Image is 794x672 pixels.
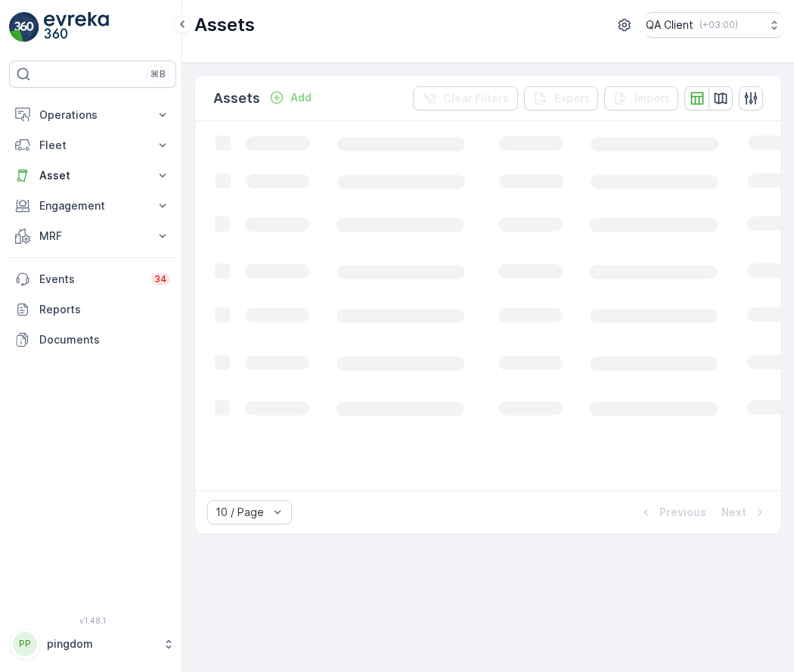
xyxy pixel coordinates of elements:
[637,503,708,521] button: Previous
[9,191,176,221] button: Engagement
[47,636,155,652] p: pingdom
[263,89,318,107] button: Add
[39,272,142,287] p: Events
[9,264,176,294] a: Events34
[9,221,176,251] button: MRF
[443,91,509,106] p: Clear Filters
[9,160,176,191] button: Asset
[290,90,312,105] p: Add
[554,91,589,106] p: Export
[9,100,176,130] button: Operations
[9,130,176,160] button: Fleet
[720,503,769,521] button: Next
[659,505,706,520] p: Previous
[721,505,746,520] p: Next
[413,86,518,110] button: Clear Filters
[213,88,260,109] p: Assets
[646,17,693,33] p: QA Client
[194,13,255,37] p: Assets
[39,229,146,244] p: MRF
[13,632,37,656] div: PP
[524,86,598,110] button: Export
[39,302,170,317] p: Reports
[646,12,782,38] button: QA Client(+03:00)
[9,294,176,325] a: Reports
[39,332,170,347] p: Documents
[39,107,146,123] p: Operations
[9,12,39,42] img: logo
[150,68,166,80] p: ⌘B
[634,91,669,106] p: Import
[9,325,176,355] a: Documents
[39,198,146,213] p: Engagement
[39,138,146,153] p: Fleet
[39,168,146,183] p: Asset
[604,86,678,110] button: Import
[44,12,109,42] img: logo_light-DOdMpM7g.png
[9,628,176,660] button: PPpingdom
[9,616,176,625] span: v 1.48.1
[154,273,167,285] p: 34
[699,19,738,31] p: ( +03:00 )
